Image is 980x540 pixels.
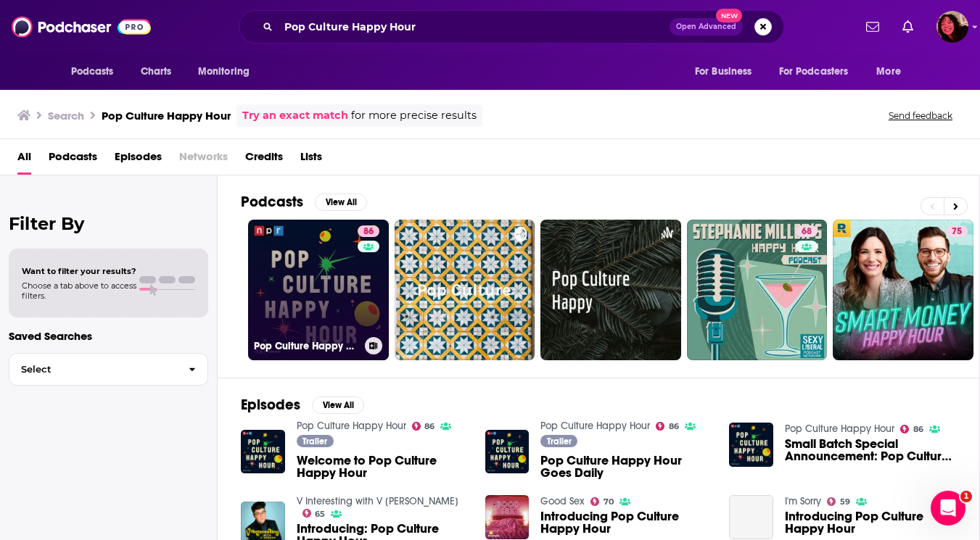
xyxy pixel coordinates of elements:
[860,14,885,39] a: Show notifications dropdown
[315,511,325,518] span: 65
[248,220,389,360] a: 86Pop Culture Happy Hour
[61,58,133,86] button: open menu
[540,454,712,479] a: Pop Culture Happy Hour Goes Daily
[241,396,364,414] a: EpisodesView All
[71,62,114,82] span: Podcasts
[9,365,177,374] span: Select
[241,193,303,211] h2: Podcasts
[12,13,151,41] img: Podchaser - Follow, Share and Rate Podcasts
[540,510,712,535] a: Introducing Pop Culture Happy Hour
[245,145,283,175] a: Credits
[785,495,821,507] a: I'm Sorry
[141,62,172,82] span: Charts
[302,509,326,518] a: 65
[785,438,956,462] span: Small Batch Special Announcement: Pop Culture Happy Hour LIVE at the [GEOGRAPHIC_DATA]
[297,495,458,507] a: V Interesting with V Spehar
[540,495,585,507] a: Good Sex
[604,499,614,505] span: 70
[779,62,849,82] span: For Podcasters
[9,353,208,386] button: Select
[785,438,956,462] a: Small Batch Special Announcement: Pop Culture Happy Hour LIVE at the Sixth & I
[242,107,348,124] a: Try an exact match
[239,10,784,43] div: Search podcasts, credits, & more...
[729,423,773,467] img: Small Batch Special Announcement: Pop Culture Happy Hour LIVE at the Sixth & I
[49,145,97,175] a: Podcasts
[833,220,973,360] a: 75
[48,109,84,122] h3: Search
[900,425,923,433] a: 86
[913,426,923,433] span: 86
[676,23,736,30] span: Open Advanced
[884,109,957,122] button: Send feedback
[9,329,208,343] p: Saved Searches
[188,58,268,86] button: open menu
[785,423,894,435] a: Pop Culture Happy Hour
[297,454,468,479] a: Welcome to Pop Culture Happy Hour
[952,225,962,239] span: 75
[241,430,285,474] img: Welcome to Pop Culture Happy Hour
[315,194,367,211] button: View All
[785,510,956,535] a: Introducing Pop Culture Happy Hour
[716,9,742,22] span: New
[687,220,828,360] a: 68
[960,491,972,502] span: 1
[770,58,870,86] button: open menu
[802,225,812,239] span: 68
[946,225,968,237] a: 75
[840,499,850,505] span: 59
[102,109,231,122] h3: Pop Culture Happy Hour
[897,14,919,39] a: Show notifications dropdown
[131,58,181,86] a: Charts
[670,18,743,36] button: Open AdvancedNew
[179,145,228,175] span: Networks
[685,58,770,86] button: open menu
[936,11,968,43] button: Show profile menu
[17,145,31,175] a: All
[695,62,752,82] span: For Business
[485,430,530,474] img: Pop Culture Happy Hour Goes Daily
[540,420,650,432] a: Pop Culture Happy Hour
[590,497,614,506] a: 70
[866,58,919,86] button: open menu
[9,213,208,234] h2: Filter By
[485,495,530,539] img: Introducing Pop Culture Happy Hour
[279,15,670,38] input: Search podcasts, credits, & more...
[827,497,850,506] a: 59
[241,396,300,414] h2: Episodes
[22,281,136,301] span: Choose a tab above to access filters.
[669,423,679,430] span: 86
[300,145,322,175] a: Lists
[363,225,374,239] span: 86
[198,62,250,82] span: Monitoring
[936,11,968,43] img: User Profile
[931,491,965,526] iframe: Intercom live chat
[656,422,679,431] a: 86
[358,225,379,237] a: 86
[936,11,968,43] span: Logged in as Kathryn-Musilek
[424,423,435,430] span: 86
[297,420,406,432] a: Pop Culture Happy Hour
[115,145,162,175] a: Episodes
[796,225,818,237] a: 68
[312,396,364,414] button: View All
[254,340,359,352] h3: Pop Culture Happy Hour
[302,437,327,446] span: Trailer
[547,437,572,446] span: Trailer
[729,495,773,539] a: Introducing Pop Culture Happy Hour
[241,193,367,211] a: PodcastsView All
[351,107,477,124] span: for more precise results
